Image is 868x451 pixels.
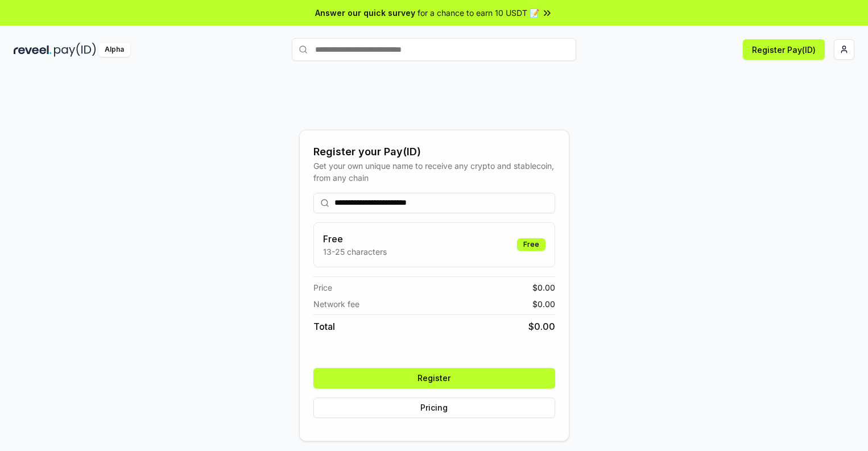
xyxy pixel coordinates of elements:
[14,43,52,57] img: reveel_dark
[313,144,555,160] div: Register your Pay(ID)
[532,298,555,310] span: $ 0.00
[517,238,545,251] div: Free
[313,160,555,184] div: Get your own unique name to receive any crypto and stablecoin, from any chain
[54,43,96,57] img: pay_id
[98,43,130,57] div: Alpha
[418,7,539,19] span: for a chance to earn 10 USDT 📝
[532,282,555,293] span: $ 0.00
[323,232,387,246] h3: Free
[313,298,359,310] span: Network fee
[528,320,555,333] span: $ 0.00
[315,7,415,19] span: Answer our quick survey
[743,39,825,60] button: Register Pay(ID)
[323,246,387,258] p: 13-25 characters
[313,368,555,388] button: Register
[313,282,332,293] span: Price
[313,320,335,333] span: Total
[313,398,555,418] button: Pricing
